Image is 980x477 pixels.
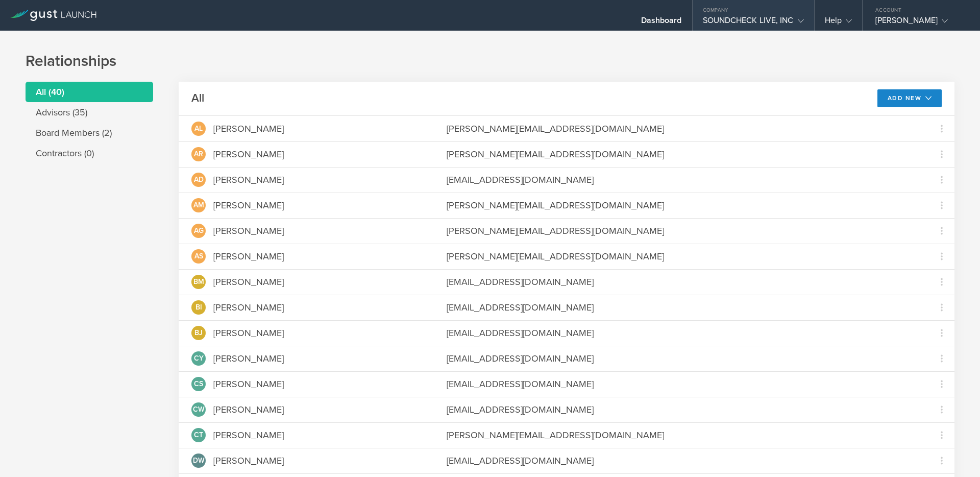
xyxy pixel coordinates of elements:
[191,91,204,106] h2: All
[447,428,916,442] div: [PERSON_NAME][EMAIL_ADDRESS][DOMAIN_NAME]
[26,123,153,143] li: Board Members (2)
[194,176,204,183] span: AD
[447,173,916,186] div: [EMAIL_ADDRESS][DOMAIN_NAME]
[213,428,284,442] div: [PERSON_NAME]
[447,403,916,416] div: [EMAIL_ADDRESS][DOMAIN_NAME]
[447,454,916,467] div: [EMAIL_ADDRESS][DOMAIN_NAME]
[447,122,916,135] div: [PERSON_NAME][EMAIL_ADDRESS][DOMAIN_NAME]
[213,199,284,212] div: [PERSON_NAME]
[213,454,284,467] div: [PERSON_NAME]
[447,250,916,263] div: [PERSON_NAME][EMAIL_ADDRESS][DOMAIN_NAME]
[213,275,284,289] div: [PERSON_NAME]
[447,352,916,365] div: [EMAIL_ADDRESS][DOMAIN_NAME]
[193,278,204,285] span: BM
[213,173,284,186] div: [PERSON_NAME]
[213,148,284,161] div: [PERSON_NAME]
[825,15,852,31] div: Help
[213,301,284,314] div: [PERSON_NAME]
[26,143,153,163] li: Contractors (0)
[194,125,203,132] span: AL
[213,403,284,416] div: [PERSON_NAME]
[194,355,204,362] span: CY
[447,148,916,161] div: [PERSON_NAME][EMAIL_ADDRESS][DOMAIN_NAME]
[641,15,682,31] div: Dashboard
[193,202,204,209] span: AM
[194,253,203,260] span: AS
[213,326,284,340] div: [PERSON_NAME]
[26,102,153,123] li: Advisors (35)
[447,275,916,289] div: [EMAIL_ADDRESS][DOMAIN_NAME]
[447,199,916,212] div: [PERSON_NAME][EMAIL_ADDRESS][DOMAIN_NAME]
[194,151,203,158] span: AR
[213,352,284,365] div: [PERSON_NAME]
[26,51,954,71] h1: Relationships
[213,224,284,237] div: [PERSON_NAME]
[194,227,204,234] span: AG
[213,122,284,135] div: [PERSON_NAME]
[193,406,205,413] span: CW
[447,377,916,391] div: [EMAIL_ADDRESS][DOMAIN_NAME]
[703,15,804,31] div: SOUNDCHECK LIVE, INC
[447,301,916,314] div: [EMAIL_ADDRESS][DOMAIN_NAME]
[875,15,962,31] div: [PERSON_NAME]
[929,428,980,477] iframe: Chat Widget
[194,432,203,439] span: CT
[26,82,153,102] li: All (40)
[195,304,202,311] span: BI
[213,377,284,391] div: [PERSON_NAME]
[447,224,916,237] div: [PERSON_NAME][EMAIL_ADDRESS][DOMAIN_NAME]
[194,380,203,388] span: CS
[877,89,942,107] button: Add New
[194,329,203,337] span: BJ
[213,250,284,263] div: [PERSON_NAME]
[447,326,916,340] div: [EMAIL_ADDRESS][DOMAIN_NAME]
[193,457,205,464] span: DW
